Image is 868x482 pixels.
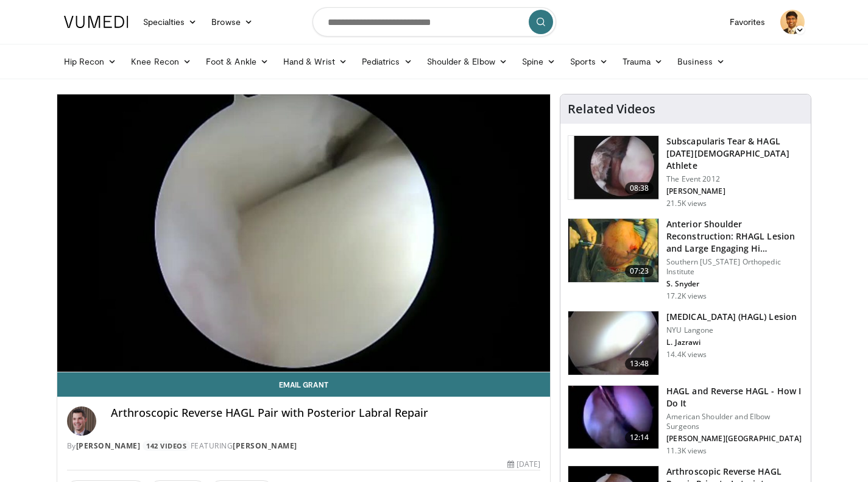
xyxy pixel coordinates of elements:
[312,7,556,37] input: Search topics, interventions
[722,10,773,34] a: Favorites
[670,49,732,74] a: Business
[568,311,803,375] a: 13:48 [MEDICAL_DATA] (HAGL) Lesion NYU Langone L. Jazrawi 14.4K views
[625,358,654,370] span: 13:48
[420,49,515,74] a: Shoulder & Elbow
[625,182,654,194] span: 08:38
[666,311,797,323] h3: [MEDICAL_DATA] (HAGL) Lesion
[67,441,541,452] div: By FEATURING
[625,265,654,277] span: 07:23
[143,441,191,451] a: 142 Videos
[136,10,205,34] a: Specialties
[57,372,551,397] a: Email Grant
[666,174,803,184] p: The Event 2012
[666,446,707,456] p: 11.3K views
[355,49,420,74] a: Pediatrics
[666,257,803,277] p: Southern [US_STATE] Orthopedic Institute
[124,49,199,74] a: Knee Recon
[568,102,655,116] h4: Related Videos
[666,350,707,360] p: 14.4K views
[76,441,141,451] a: [PERSON_NAME]
[563,49,615,74] a: Sports
[666,291,707,301] p: 17.2K views
[666,135,803,172] h3: Subscapularis Tear & HAGL [DATE][DEMOGRAPHIC_DATA] Athlete
[67,406,96,436] img: Avatar
[515,49,563,74] a: Spine
[111,406,541,420] h4: Arthroscopic Reverse HAGL Pair with Posterior Labral Repair
[57,49,124,74] a: Hip Recon
[780,10,805,34] img: Avatar
[64,16,129,28] img: VuMedi Logo
[507,459,540,470] div: [DATE]
[666,385,803,409] h3: HAGL and Reverse HAGL - How I Do It
[666,412,803,431] p: American Shoulder and Elbow Surgeons
[615,49,671,74] a: Trauma
[666,279,803,289] p: S. Snyder
[666,434,803,444] p: [PERSON_NAME][GEOGRAPHIC_DATA]
[233,441,297,451] a: [PERSON_NAME]
[204,10,260,34] a: Browse
[568,385,803,456] a: 12:14 HAGL and Reverse HAGL - How I Do It American Shoulder and Elbow Surgeons [PERSON_NAME][GEOG...
[568,219,658,282] img: eolv1L8ZdYrFVOcH4xMDoxOjBrO-I4W8.150x105_q85_crop-smart_upscale.jpg
[666,325,797,335] p: NYU Langone
[568,311,658,375] img: 318915_0003_1.png.150x105_q85_crop-smart_upscale.jpg
[666,199,707,208] p: 21.5K views
[568,386,658,449] img: hagl_3.png.150x105_q85_crop-smart_upscale.jpg
[666,338,797,347] p: L. Jazrawi
[625,431,654,444] span: 12:14
[568,218,803,301] a: 07:23 Anterior Shoulder Reconstruction: RHAGL Lesion and Large Engaging Hi… Southern [US_STATE] O...
[666,218,803,255] h3: Anterior Shoulder Reconstruction: RHAGL Lesion and Large Engaging Hi…
[568,136,658,199] img: 5SPjETdNCPS-ZANX4xMDoxOjB1O8AjAz_2.150x105_q85_crop-smart_upscale.jpg
[199,49,276,74] a: Foot & Ankle
[568,135,803,208] a: 08:38 Subscapularis Tear & HAGL [DATE][DEMOGRAPHIC_DATA] Athlete The Event 2012 [PERSON_NAME] 21....
[276,49,355,74] a: Hand & Wrist
[666,186,803,196] p: [PERSON_NAME]
[57,94,551,372] video-js: Video Player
